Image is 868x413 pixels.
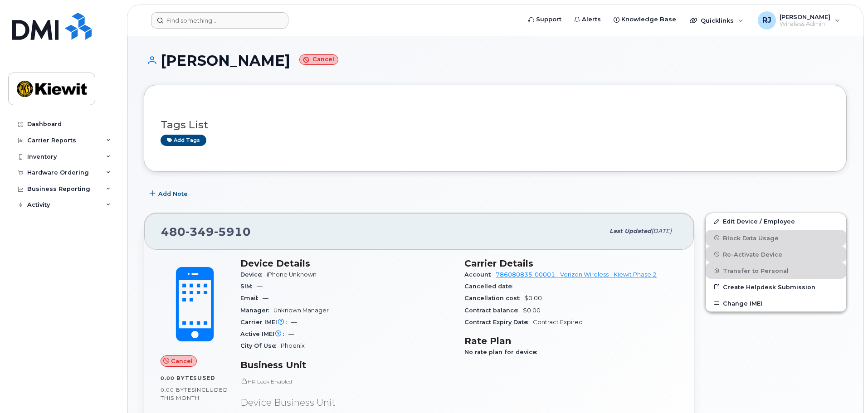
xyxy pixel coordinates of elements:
[240,396,454,409] p: Device Business Unit
[706,230,846,246] button: Block Data Usage
[158,189,188,198] span: Add Note
[610,228,651,234] span: Last updated
[464,349,541,355] span: No rate plan for device
[240,271,267,278] span: Device
[299,54,338,65] small: Cancel
[706,213,846,229] a: Edit Device / Employee
[496,271,657,278] a: 786080835-00001 - Verizon Wireless - Kiewit Phase 2
[723,251,782,258] span: Re-Activate Device
[240,307,273,314] span: Manager
[240,342,281,349] span: City Of Use
[240,283,257,290] span: SIM
[706,279,846,295] a: Create Helpdesk Submission
[281,342,305,349] span: Phoenix
[257,283,263,290] span: —
[240,295,263,301] span: Email
[651,228,672,234] span: [DATE]
[464,335,678,346] h3: Rate Plan
[829,374,861,406] iframe: Messenger Launcher
[706,246,846,262] button: Re-Activate Device
[291,319,297,326] span: —
[706,295,846,311] button: Change IMEI
[240,319,291,326] span: Carrier IMEI
[144,185,195,202] button: Add Note
[464,319,533,326] span: Contract Expiry Date
[533,319,583,326] span: Contract Expired
[464,283,517,290] span: Cancelled date
[161,119,830,131] h3: Tags List
[288,330,294,337] span: —
[214,225,251,238] span: 5910
[161,375,197,381] span: 0.00 Bytes
[267,271,317,278] span: iPhone Unknown
[464,295,524,301] span: Cancellation cost
[197,374,215,381] span: used
[144,53,847,68] h1: [PERSON_NAME]
[464,307,523,314] span: Contract balance
[263,295,268,301] span: —
[464,271,496,278] span: Account
[273,307,329,314] span: Unknown Manager
[706,262,846,279] button: Transfer to Personal
[161,386,228,401] span: included this month
[240,378,454,385] p: HR Lock Enabled
[240,330,288,337] span: Active IMEI
[464,258,678,269] h3: Carrier Details
[523,307,541,314] span: $0.00
[161,135,206,146] a: Add tags
[524,295,542,301] span: $0.00
[161,387,195,393] span: 0.00 Bytes
[185,225,214,238] span: 349
[240,258,454,269] h3: Device Details
[161,225,251,238] span: 480
[240,360,454,370] h3: Business Unit
[171,357,193,365] span: Cancel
